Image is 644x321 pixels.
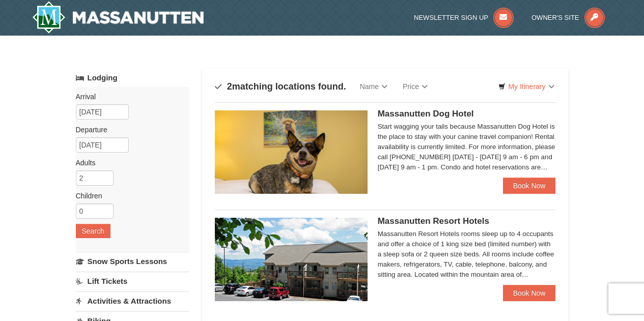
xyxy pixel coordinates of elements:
img: Massanutten Resort Logo [32,1,204,34]
a: Lodging [76,69,189,87]
a: Newsletter Sign Up [414,14,514,21]
label: Departure [76,125,182,135]
button: Search [76,224,110,238]
div: Start wagging your tails because Massanutten Dog Hotel is the place to stay with your canine trav... [378,122,556,172]
a: Book Now [503,285,556,301]
img: 19219026-1-e3b4ac8e.jpg [215,218,368,301]
a: Book Now [503,178,556,194]
img: 27428181-5-81c892a3.jpg [215,110,368,194]
div: Massanutten Resort Hotels rooms sleep up to 4 occupants and offer a choice of 1 king size bed (li... [378,229,556,280]
a: Lift Tickets [76,272,189,290]
a: My Itinerary [492,79,561,94]
a: Name [352,76,395,97]
label: Adults [76,158,182,168]
span: Massanutten Resort Hotels [378,216,489,226]
label: Children [76,191,182,201]
span: Massanutten Dog Hotel [378,109,474,119]
span: Owner's Site [531,14,579,21]
a: Price [395,76,435,97]
span: Newsletter Sign Up [414,14,488,21]
a: Massanutten Resort [32,1,204,34]
a: Owner's Site [531,14,605,21]
a: Snow Sports Lessons [76,252,189,271]
label: Arrival [76,92,182,102]
a: Activities & Attractions [76,291,189,310]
